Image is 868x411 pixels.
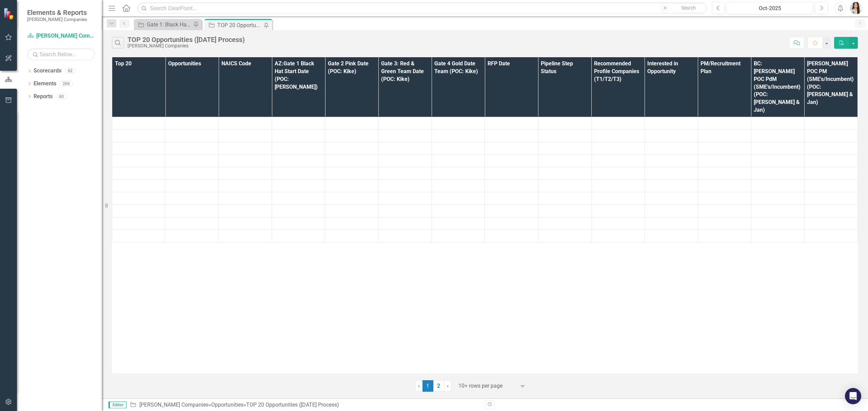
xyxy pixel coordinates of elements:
input: Search Below... [27,48,95,60]
a: Reports [34,93,53,101]
div: » » [130,401,480,409]
div: TOP 20 Opportunities ([DATE] Process) [246,402,339,408]
div: TOP 20 Opportunities ([DATE] Process) [217,21,262,29]
div: Gate 1: Black Hat Schedule Report [147,20,192,29]
a: [PERSON_NAME] Companies [139,402,209,408]
span: ‹ [418,383,420,389]
div: Oct-2025 [729,4,811,13]
a: Opportunities [211,402,243,408]
a: Elements [34,80,56,88]
span: › [447,383,449,389]
a: Gate 1: Black Hat Schedule Report [136,20,192,29]
small: [PERSON_NAME] Companies [27,17,87,22]
img: ClearPoint Strategy [3,7,15,20]
div: [PERSON_NAME] Companies [127,43,245,48]
a: [PERSON_NAME] Companies [27,32,95,40]
span: Elements & Reports [27,8,87,17]
span: 1 [422,380,433,392]
div: 266 [60,81,73,87]
span: Editor [108,402,126,408]
input: Search ClearPoint... [137,2,707,14]
div: 62 [65,68,76,74]
div: TOP 20 Opportunities ([DATE] Process) [127,36,245,43]
div: Open Intercom Messenger [845,388,861,404]
img: Janieva Castro [850,2,862,14]
button: Oct-2025 [727,2,813,14]
button: Search [671,3,705,13]
div: 60 [56,93,67,99]
a: 2 [433,380,444,392]
span: Search [681,5,696,10]
a: Scorecards [34,67,61,75]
